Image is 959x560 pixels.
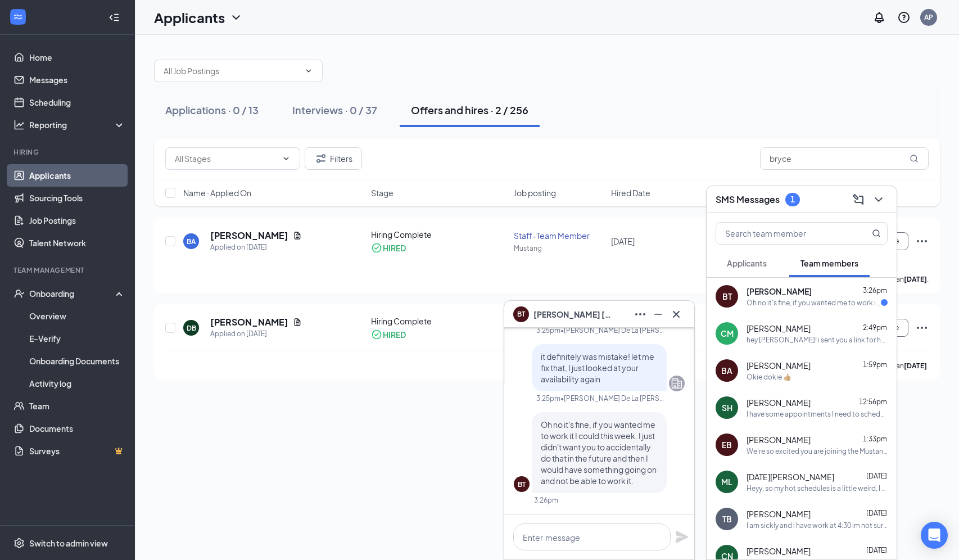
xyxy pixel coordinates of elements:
div: Heyy, so my hot schedules is a little weird, I can't see when I get off. [747,484,888,493]
div: Switch to admin view [29,538,108,549]
svg: Ellipses [634,308,647,321]
span: [DATE][PERSON_NAME] [747,471,834,482]
span: 1:59pm [863,360,887,369]
svg: Plane [675,530,689,544]
span: 12:56pm [859,398,887,406]
a: Team [29,395,125,417]
span: Applicants [727,258,767,268]
h1: Applicants [154,8,225,27]
a: Messages [29,69,125,91]
div: Open Intercom Messenger [921,522,948,549]
a: Applicants [29,164,125,187]
svg: ChevronDown [282,154,291,163]
svg: QuestionInfo [897,11,911,24]
span: 2:49pm [863,323,887,332]
span: Name · Applied On [183,187,251,198]
div: DB [187,323,196,333]
div: I am sickly and i have work at 4:30 im not sure what to do! [747,521,888,530]
div: Applied on [DATE] [210,242,302,253]
div: CM [721,328,734,339]
svg: ChevronDown [229,11,243,24]
span: 3:26pm [863,286,887,295]
div: Reporting [29,119,126,130]
a: Onboarding Documents [29,350,125,372]
svg: UserCheck [13,288,25,299]
span: Oh no it's fine, if you wanted me to work it I could this week. I just didn't want you to acciden... [541,419,657,486]
a: Sourcing Tools [29,187,125,209]
span: • [PERSON_NAME] De La [PERSON_NAME] [560,326,664,335]
svg: Filter [314,152,328,165]
svg: Cross [670,308,683,321]
div: AP [924,12,933,22]
span: [DATE] [866,546,887,554]
svg: Notifications [872,11,886,24]
b: [DATE] [904,362,927,370]
div: SH [722,402,732,413]
svg: CheckmarkCircle [371,329,382,340]
svg: Ellipses [915,321,929,335]
div: BA [721,365,732,376]
div: Hiring [13,147,123,157]
input: Search in offers and hires [760,147,929,170]
div: HIRED [383,329,406,340]
button: Filter Filters [305,147,362,170]
a: Job Postings [29,209,125,232]
span: [PERSON_NAME] [747,360,811,371]
div: 3:26pm [534,495,558,505]
svg: MagnifyingGlass [872,229,881,238]
svg: ChevronDown [304,66,313,75]
span: it definitely was mistake! let me fix that, I just looked at your availability again [541,351,654,384]
span: Team members [800,258,858,268]
a: Overview [29,305,125,327]
div: Applied on [DATE] [210,328,302,340]
span: [PERSON_NAME] [PERSON_NAME] [533,308,612,320]
svg: MagnifyingGlass [910,154,919,163]
div: EB [722,439,732,450]
button: Ellipses [631,305,649,323]
div: Team Management [13,265,123,275]
a: Home [29,46,125,69]
div: ML [721,476,732,487]
button: Cross [667,305,685,323]
a: SurveysCrown [29,440,125,462]
div: BT [722,291,732,302]
svg: Document [293,318,302,327]
a: Documents [29,417,125,440]
div: Hiring Complete [371,315,507,327]
div: I have some appointments I need to schedule for this month, if you could let me know what days I'... [747,409,888,419]
div: BT [518,480,526,489]
div: hey [PERSON_NAME]! i sent you a link for hot schedules! let me know when you get in so I can go a... [747,335,888,345]
span: Stage [371,187,393,198]
input: Search team member [716,223,849,244]
div: Mustang [514,243,604,253]
div: 1 [790,195,795,204]
div: We're so excited you are joining the Mustang [DEMOGRAPHIC_DATA]-fil-Ateam ! Do you know anyone el... [747,446,888,456]
span: [PERSON_NAME] [747,434,811,445]
span: [PERSON_NAME] [747,545,811,557]
span: [DATE] [866,472,887,480]
div: Staff-Team Member [514,230,604,241]
div: Oh no it's fine, if you wanted me to work it I could this week. I just didn't want you to acciden... [747,298,881,308]
b: [DATE] [904,275,927,283]
svg: ChevronDown [872,193,885,206]
span: [PERSON_NAME] [747,397,811,408]
h5: [PERSON_NAME] [210,229,288,242]
input: All Job Postings [164,65,300,77]
button: ChevronDown [870,191,888,209]
div: BA [187,237,196,246]
svg: Analysis [13,119,25,130]
span: [PERSON_NAME] [747,508,811,520]
svg: ComposeMessage [852,193,865,206]
div: Hiring Complete [371,229,507,240]
a: Talent Network [29,232,125,254]
span: [PERSON_NAME] [747,286,812,297]
svg: Document [293,231,302,240]
button: Minimize [649,305,667,323]
div: 3:25pm [536,326,560,335]
span: Job posting [514,187,556,198]
span: [PERSON_NAME] [747,323,811,334]
div: Onboarding [29,288,116,299]
div: TB [722,513,732,525]
input: All Stages [175,152,277,165]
